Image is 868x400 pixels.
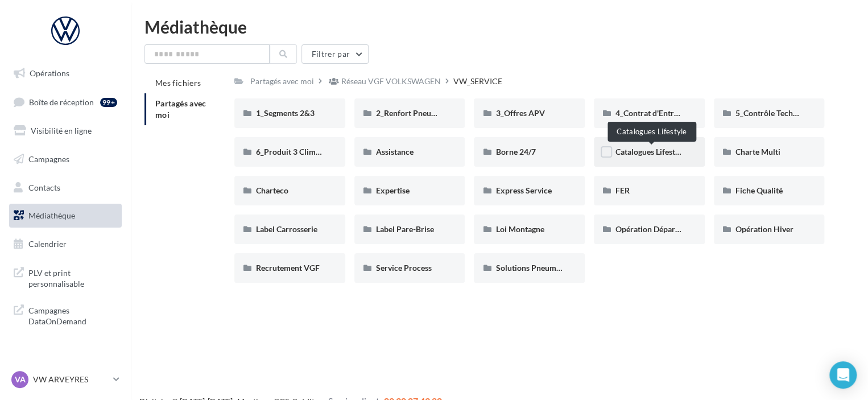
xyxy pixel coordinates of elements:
div: Catalogues Lifestyle [607,122,696,142]
a: VA VW ARVEYRES [9,369,122,390]
a: Contacts [7,176,124,200]
a: Visibilité en ligne [7,119,124,143]
a: Boîte de réception99+ [7,90,124,114]
span: Opérations [30,68,69,78]
span: Visibilité en ligne [31,126,92,135]
span: Opération Départ en Vacances [615,224,723,234]
span: 1_Segments 2&3 [256,108,315,118]
span: Calendrier [28,239,67,249]
span: Label Carrosserie [256,224,317,234]
span: 6_Produit 3 Climatisation [256,147,346,156]
button: Filtrer par [301,44,369,64]
span: 4_Contrat d'Entretien [615,108,692,118]
span: Catalogues Lifestyle [615,147,685,156]
a: PLV et print personnalisable [7,261,124,294]
div: Réseau VGF VOLKSWAGEN [341,76,441,87]
span: Expertise [376,185,410,195]
div: Open Intercom Messenger [829,361,857,389]
a: Calendrier [7,232,124,256]
span: 3_Offres APV [495,108,544,118]
span: Recrutement VGF [256,263,320,273]
span: Opération Hiver [735,224,793,234]
span: Borne 24/7 [495,147,535,156]
span: Loi Montagne [495,224,544,234]
p: VW ARVEYRES [33,374,109,385]
span: PLV et print personnalisable [28,265,117,290]
div: 99+ [100,98,117,107]
a: Campagnes [7,147,124,171]
a: Campagnes DataOnDemand [7,298,124,332]
span: Campagnes [28,154,69,164]
div: Médiathèque [144,18,854,35]
div: Partagés avec moi [250,76,314,87]
span: Campagnes DataOnDemand [28,303,117,327]
span: Boîte de réception [29,97,94,106]
span: Solutions Pneumatiques [495,263,581,273]
span: Charteco [256,185,288,195]
a: Opérations [7,61,124,85]
span: 5_Contrôle Technique offert [735,108,835,118]
span: Assistance [376,147,414,156]
span: Partagés avec moi [155,98,206,119]
span: FER [615,185,630,195]
span: Mes fichiers [155,78,201,88]
span: 2_Renfort Pneumatiques [376,108,464,118]
span: Service Process [376,263,432,273]
span: Médiathèque [28,211,75,220]
a: Médiathèque [7,204,124,228]
span: VA [15,374,26,385]
span: Charte Multi [735,147,780,156]
span: Contacts [28,182,60,192]
span: Express Service [495,185,551,195]
div: VW_SERVICE [453,76,502,87]
span: Label Pare-Brise [376,224,434,234]
span: Fiche Qualité [735,185,783,195]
